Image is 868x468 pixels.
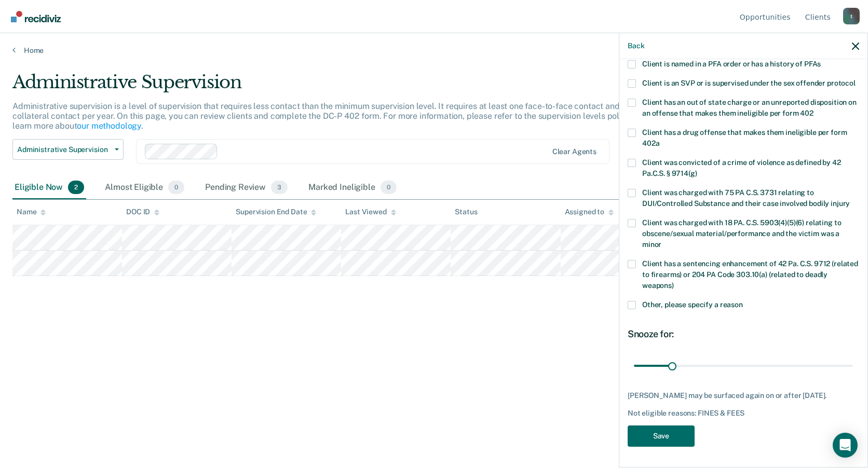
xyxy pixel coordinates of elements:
[12,46,856,55] a: Home
[833,433,858,458] div: Open Intercom Messenger
[642,158,841,177] span: Client was convicted of a crime of violence as defined by 42 Pa.C.S. § 9714(g)
[68,181,84,194] span: 2
[642,79,856,87] span: Client is an SVP or is supervised under the sex offender protocol
[642,300,743,309] span: Other, please specify a reason
[843,8,860,24] button: Profile dropdown button
[168,181,184,194] span: 0
[12,176,86,199] div: Eligible Now
[126,208,159,216] div: DOC ID
[17,208,46,216] div: Name
[17,145,111,154] span: Administrative Supervision
[642,60,821,68] span: Client is named in a PFA order or has a history of PFAs
[628,425,695,447] button: Save
[642,128,847,147] span: Client has a drug offense that makes them ineligible per form 402a
[203,176,290,199] div: Pending Review
[236,208,316,216] div: Supervision End Date
[642,188,850,208] span: Client was charged with 75 PA C.S. 3731 relating to DUI/Controlled Substance and their case invol...
[628,328,859,340] div: Snooze for:
[843,8,860,24] div: t
[642,259,858,290] span: Client has a sentencing enhancement of 42 Pa. C.S. 9712 (related to firearms) or 204 PA Code 303....
[306,176,399,199] div: Marked Ineligible
[565,208,614,216] div: Assigned to
[271,181,288,194] span: 3
[552,147,596,156] div: Clear agents
[455,208,477,216] div: Status
[642,218,841,249] span: Client was charged with 18 PA. C.S. 5903(4)(5)(6) relating to obscene/sexual material/performance...
[77,121,141,131] a: our methodology
[642,98,857,117] span: Client has an out of state charge or an unreported disposition on an offense that makes them inel...
[381,181,397,194] span: 0
[628,391,859,400] div: [PERSON_NAME] may be surfaced again on or after [DATE].
[12,72,663,101] div: Administrative Supervision
[103,176,186,199] div: Almost Eligible
[11,11,61,22] img: Recidiviz
[628,42,644,50] button: Back
[628,409,859,418] div: Not eligible reasons: FINES & FEES
[345,208,396,216] div: Last Viewed
[12,101,655,131] p: Administrative supervision is a level of supervision that requires less contact than the minimum ...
